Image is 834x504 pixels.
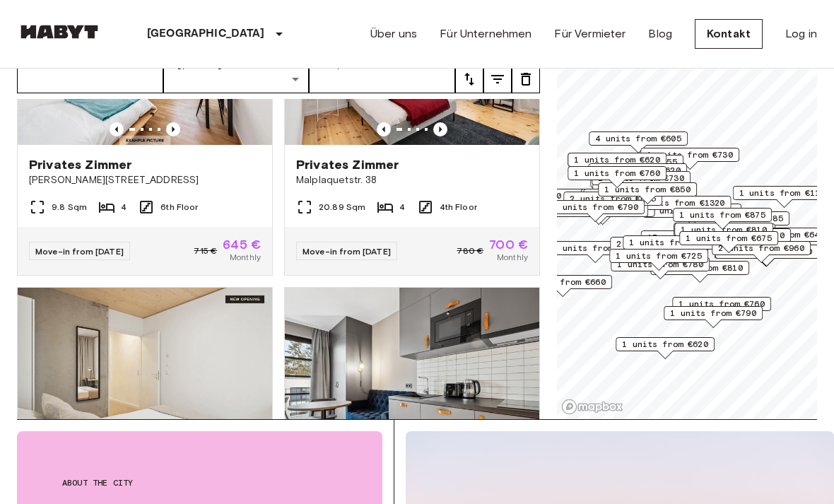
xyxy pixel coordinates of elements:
button: tune [512,65,540,93]
a: Kontakt [695,19,763,49]
span: 6th Floor [160,201,198,213]
span: 4 [121,201,127,213]
div: Map marker [568,153,666,175]
button: tune [483,65,512,93]
div: Map marker [598,182,697,204]
span: 1 units from €850 [604,183,691,196]
span: 1 units from €1100 [739,187,830,199]
div: Map marker [674,223,773,245]
span: Privates Zimmer [29,156,131,173]
span: 2 units from €625 [570,192,656,205]
div: Map marker [563,192,662,213]
div: Map marker [546,241,645,263]
div: Map marker [589,131,688,153]
a: Für Vermieter [554,25,625,42]
span: [PERSON_NAME][STREET_ADDRESS] [29,173,261,187]
div: Map marker [609,249,708,271]
span: 4th Floor [440,201,477,213]
span: 1 units from €810 [657,262,743,274]
input: Choose date [17,65,163,93]
span: 2 units from €865 [616,238,703,250]
span: 1 units from €660 [519,276,606,288]
span: Monthly [230,251,261,264]
span: 1 units from €875 [552,242,638,254]
div: Map marker [664,306,763,328]
span: 17 units from €650 [647,231,739,244]
div: Map marker [679,231,778,253]
img: Marketing picture of unit DE-01-477-041-04 [18,288,272,457]
span: 1 units from €730 [598,172,684,184]
a: Blog [648,25,672,42]
img: Habyt [17,25,102,39]
span: 1 units from €875 [679,209,765,221]
button: Previous image [110,122,124,136]
div: Map marker [673,208,772,230]
span: 1 units from €620 [574,153,660,166]
span: 645 € [223,238,261,251]
div: Map marker [640,148,739,170]
div: Map marker [568,166,666,188]
a: Für Unternehmen [440,25,531,42]
span: 1 units from €760 [679,298,765,310]
button: Previous image [166,122,180,136]
div: Map marker [583,189,682,211]
div: Map marker [581,189,685,211]
div: Map marker [513,275,612,297]
span: 1 units from €810 [681,223,767,236]
span: 2 units from €655 [591,156,677,168]
span: 1 units from €675 [686,232,772,245]
div: Map marker [588,163,687,185]
div: Map marker [546,200,645,222]
span: 9.8 Sqm [52,201,87,213]
a: Über uns [370,25,417,42]
span: 1 units from €875 [629,236,715,249]
div: Map marker [628,196,732,218]
div: Map marker [610,237,709,259]
button: tune [455,65,483,93]
span: 700 € [489,238,528,251]
span: 715 € [194,245,217,257]
div: Map marker [732,228,831,250]
span: 1 units from €1280 [722,245,813,258]
div: Map marker [674,223,773,245]
p: [GEOGRAPHIC_DATA] [147,25,265,42]
a: Log in [785,25,817,42]
span: 3 units from €655 [589,189,676,202]
div: Map marker [623,235,722,257]
span: 1 units from €760 [574,167,660,180]
span: 780 € [457,245,483,257]
span: About the city [62,476,337,489]
span: 4 units from €605 [595,132,681,145]
span: 1 units from €790 [670,307,756,320]
span: 1 units from €1320 [634,197,725,209]
span: 1 units from €785 [697,212,783,225]
a: Mapbox logo [561,399,623,415]
div: Map marker [641,230,745,252]
span: 1 units from €725 [616,250,702,262]
span: 1 units from €790 [552,201,638,213]
span: 1 units from €620 [622,338,708,351]
span: 1 units from €620 [594,164,681,177]
img: Marketing picture of unit DE-01-482-008-01 [285,288,539,457]
span: 20.89 Sqm [319,201,365,213]
span: Monthly [497,251,528,264]
span: 1 units from €730 [647,148,733,161]
span: 1 units from €810 [698,229,785,242]
span: 2 units from €960 [718,242,804,254]
span: Move-in from [DATE] [303,246,391,257]
div: Map marker [672,297,771,319]
span: Privates Zimmer [296,156,399,173]
span: Malplaquetstr. 38 [296,173,528,187]
button: Previous image [377,122,391,136]
div: Map marker [616,337,715,359]
button: Previous image [433,122,447,136]
span: 4 [399,201,405,213]
span: Move-in from [DATE] [35,246,124,257]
